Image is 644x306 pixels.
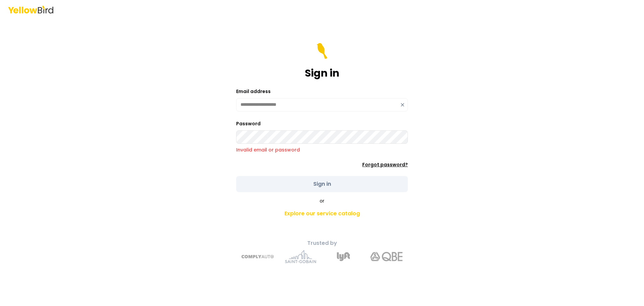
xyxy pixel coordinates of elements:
[236,120,261,127] label: Password
[204,239,440,247] p: Trusted by
[305,67,339,79] h1: Sign in
[362,161,408,168] a: Forgot password?
[236,146,408,153] p: Invalid email or password
[320,198,324,204] span: or
[204,207,440,220] a: Explore our service catalog
[236,88,271,95] label: Email address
